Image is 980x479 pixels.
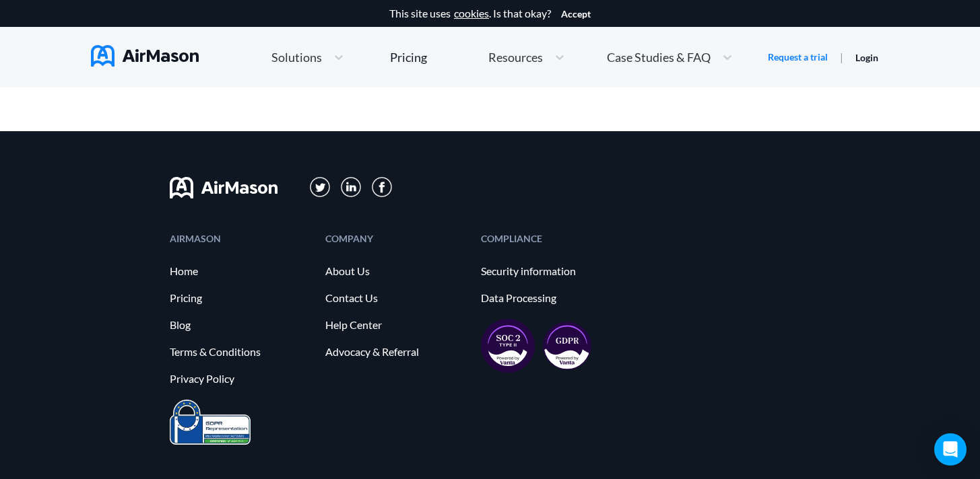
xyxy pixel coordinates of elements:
[271,51,322,63] span: Solutions
[488,51,543,63] span: Resources
[561,9,591,20] button: Accept cookies
[390,51,427,63] div: Pricing
[170,373,312,385] a: Privacy Policy
[170,400,251,445] img: prighter-certificate-eu-7c0b0bead1821e86115914626e15d079.png
[341,177,362,198] img: svg+xml;base64,PD94bWwgdmVyc2lvbj0iMS4wIiBlbmNvZGluZz0iVVRGLTgiPz4KPHN2ZyB3aWR0aD0iMzFweCIgaGVpZ2...
[372,177,392,197] img: svg+xml;base64,PD94bWwgdmVyc2lvbj0iMS4wIiBlbmNvZGluZz0iVVRGLTgiPz4KPHN2ZyB3aWR0aD0iMzBweCIgaGVpZ2...
[607,51,711,63] span: Case Studies & FAQ
[454,7,489,20] a: cookies
[481,319,535,373] img: soc2-17851990f8204ed92eb8cdb2d5e8da73.svg
[170,234,312,243] div: AIRMASON
[934,433,967,466] div: Open Intercom Messenger
[481,292,623,304] a: Data Processing
[325,292,467,304] a: Contact Us
[170,292,312,304] a: Pricing
[855,52,878,63] a: Login
[325,346,467,358] a: Advocacy & Referral
[325,319,467,331] a: Help Center
[325,234,467,243] div: COMPANY
[170,177,277,198] img: svg+xml;base64,PHN2ZyB3aWR0aD0iMTYwIiBoZWlnaHQ9IjMyIiB2aWV3Qm94PSIwIDAgMTYwIDMyIiBmaWxsPSJub25lIi...
[390,45,427,69] a: Pricing
[170,346,312,358] a: Terms & Conditions
[310,177,331,198] img: svg+xml;base64,PD94bWwgdmVyc2lvbj0iMS4wIiBlbmNvZGluZz0iVVRGLTgiPz4KPHN2ZyB3aWR0aD0iMzFweCIgaGVpZ2...
[170,265,312,277] a: Home
[481,265,623,277] a: Security information
[840,50,843,63] span: |
[481,234,623,243] div: COMPLIANCE
[91,45,199,67] img: AirMason Logo
[325,265,467,277] a: About Us
[543,322,591,370] img: gdpr-98ea35551734e2af8fd9405dbdaf8c18.svg
[170,319,312,331] a: Blog
[768,50,828,64] a: Request a trial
